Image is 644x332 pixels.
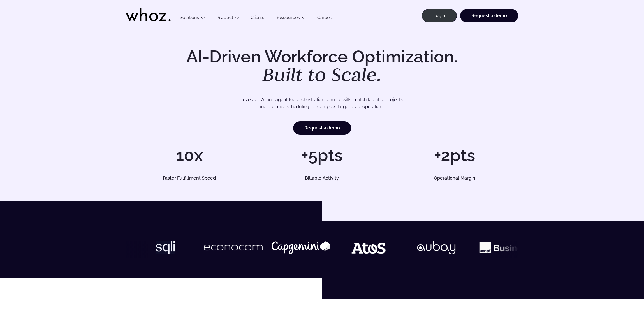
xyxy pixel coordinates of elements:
h5: Billable Activity [265,176,379,180]
a: Request a demo [460,9,518,22]
button: Ressources [270,15,312,22]
button: Solutions [174,15,211,22]
h1: +2pts [391,147,518,164]
h5: Faster Fulfillment Speed [132,176,247,180]
a: Ressources [275,15,300,20]
a: Clients [245,15,270,22]
em: Built to Scale. [262,62,382,87]
h1: +5pts [258,147,385,164]
a: Product [216,15,233,20]
h5: Operational Margin [397,176,512,180]
h1: 10x [126,147,253,164]
h1: AI-Driven Workforce Optimization. [179,48,465,84]
p: Leverage AI and agent-led orchestration to map skills, match talent to projects, and optimize sch... [145,96,499,110]
a: Request a demo [293,121,351,135]
a: Login [422,9,457,22]
button: Product [211,15,245,22]
a: Careers [312,15,339,22]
